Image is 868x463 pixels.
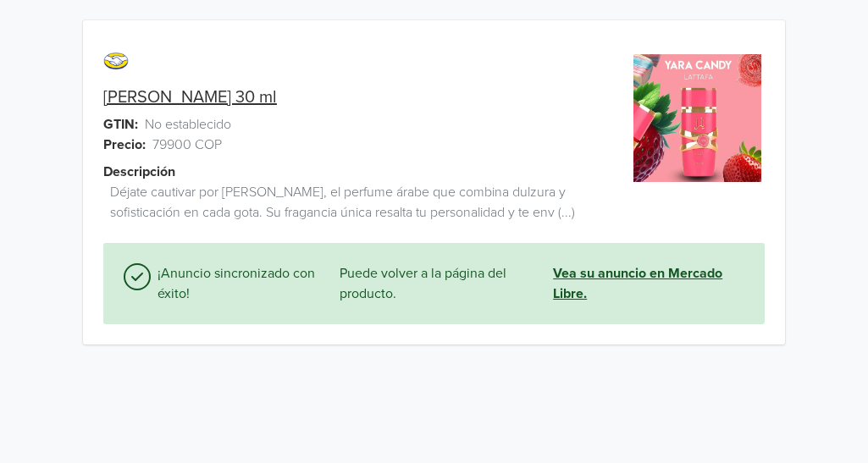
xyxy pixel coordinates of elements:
[145,114,231,135] span: No establecido
[553,263,744,304] a: Vea su anuncio en Mercado Libre.
[103,162,175,182] span: Descripción
[103,135,146,155] span: Precio:
[152,135,222,155] span: 79900 COP
[103,87,277,107] a: [PERSON_NAME] 30 ml
[340,263,553,304] span: Puede volver a la página del producto.
[633,54,761,182] img: product_image
[110,182,630,223] span: Déjate cautivar por [PERSON_NAME], el perfume árabe que combina dulzura y sofisticación en cada g...
[151,263,340,304] span: ¡Anuncio sincronizado con éxito!
[103,114,138,135] span: GTIN:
